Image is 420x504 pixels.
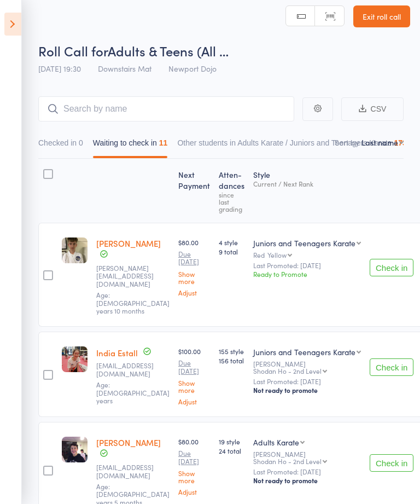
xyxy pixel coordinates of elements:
[108,42,229,60] span: Adults & Teens (All …
[178,250,210,266] small: Due [DATE]
[177,133,411,158] button: Other students in Adults Karate / Juniors and Teenagers Karate1738
[253,450,361,465] div: [PERSON_NAME]
[178,379,210,393] a: Show more
[370,358,413,376] button: Check in
[38,42,108,60] span: Roll Call for
[96,362,167,378] small: damianestall@gmail.com
[178,449,210,465] small: Due [DATE]
[341,97,404,121] button: CSV
[249,164,365,218] div: Style
[96,237,161,249] a: [PERSON_NAME]
[253,437,299,448] div: Adults Karate
[253,360,361,374] div: [PERSON_NAME]
[168,63,217,74] span: Newport Dojo
[253,457,322,465] div: Shodan Ho - 2nd Level
[370,454,413,472] button: Check in
[62,437,87,462] img: image1621237552.png
[214,164,249,218] div: Atten­dances
[178,398,210,405] a: Adjust
[96,290,170,315] span: Age: [DEMOGRAPHIC_DATA] years 10 months
[62,346,87,372] img: image1619224284.png
[253,476,361,485] div: Not ready to promote
[370,259,413,276] button: Check in
[253,468,361,476] small: Last Promoted: [DATE]
[159,138,168,147] div: 11
[96,380,170,405] span: Age: [DEMOGRAPHIC_DATA] years
[253,237,355,248] div: Juniors and Teenagers Karate
[96,264,167,288] small: lisa.alx@gmail.com
[219,356,244,365] span: 156 total
[178,359,210,375] small: Due [DATE]
[96,464,167,479] small: clarepierce@hotmail.com
[38,96,294,121] input: Search by name
[253,269,361,279] div: Ready to Promote
[178,437,210,495] div: $80.00
[178,289,210,296] a: Adjust
[219,237,244,247] span: 4 style
[253,262,361,269] small: Last Promoted: [DATE]
[93,133,168,158] button: Waiting to check in11
[253,367,322,374] div: Shodan Ho - 2nd Level
[96,347,138,358] a: India Estall
[98,63,151,74] span: Downstairs Mat
[219,346,244,356] span: 155 style
[219,437,244,446] span: 19 style
[219,446,244,455] span: 24 total
[253,180,361,187] div: Current / Next Rank
[219,191,244,212] div: since last grading
[62,237,87,263] img: image1753781358.png
[253,251,361,258] div: Red
[38,133,83,158] button: Checked in0
[335,137,359,148] label: Sort by
[96,437,161,448] a: [PERSON_NAME]
[178,488,210,495] a: Adjust
[174,164,214,218] div: Next Payment
[38,63,81,74] span: [DATE] 19:30
[253,346,355,357] div: Juniors and Teenagers Karate
[253,386,361,395] div: Not ready to promote
[267,251,287,258] div: Yellow
[178,346,210,405] div: $100.00
[353,5,410,27] a: Exit roll call
[253,378,361,385] small: Last Promoted: [DATE]
[79,138,83,147] div: 0
[178,470,210,484] a: Show more
[361,137,398,148] div: Last name
[178,237,210,296] div: $80.00
[219,247,244,256] span: 9 total
[178,270,210,285] a: Show more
